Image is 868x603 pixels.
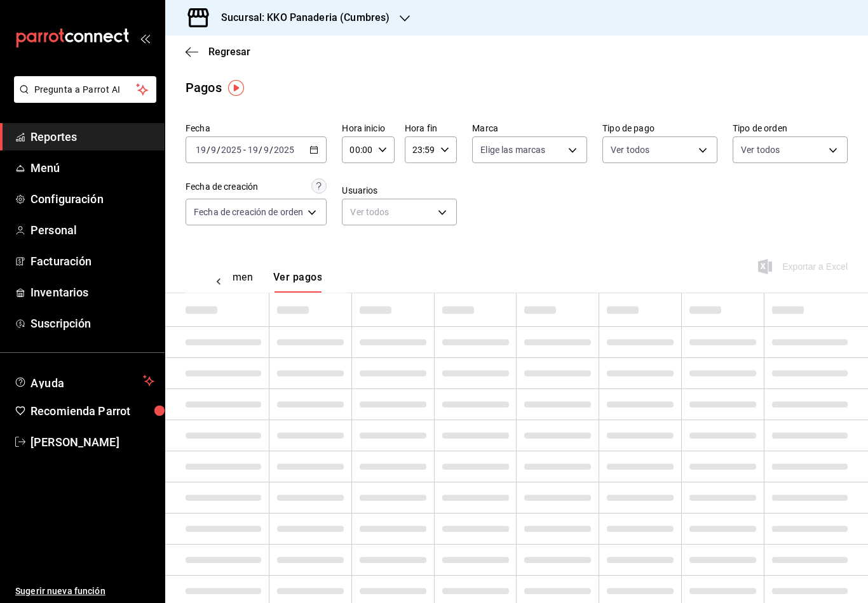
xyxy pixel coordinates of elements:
input: -- [263,145,269,155]
h3: Sucursal: KKO Panaderia (Cumbres) [211,10,390,25]
label: Tipo de orden [733,124,848,133]
span: Regresar [208,46,250,58]
span: Facturación [31,253,154,270]
span: Elige las marcas [480,143,545,156]
button: open_drawer_menu [140,33,150,43]
label: Hora inicio [342,124,394,133]
span: Reportes [31,128,154,145]
input: -- [247,145,259,155]
input: ---- [273,145,295,155]
label: Usuarios [342,186,457,195]
span: Inventarios [31,284,154,301]
span: / [207,145,210,155]
input: -- [210,145,217,155]
div: Fecha de creación [186,180,258,194]
span: Ver todos [741,143,780,156]
span: Personal [31,222,154,239]
button: Ver pagos [273,271,322,293]
span: Pregunta a Parrot AI [34,83,137,96]
label: Hora fin [405,124,457,133]
div: Pagos [186,78,222,97]
span: / [217,145,220,155]
span: Configuración [31,190,154,208]
span: Ver todos [611,143,649,156]
span: Fecha de creación de orden [194,206,303,218]
span: / [269,145,273,155]
span: Suscripción [31,315,154,332]
span: Menú [31,159,154,176]
img: Tooltip marker [228,80,244,96]
input: ---- [220,145,242,155]
span: / [259,145,262,155]
div: navigation tabs [194,271,284,293]
label: Tipo de pago [602,124,717,133]
input: -- [195,145,207,155]
span: Recomienda Parrot [31,402,154,420]
label: Marca [472,124,587,133]
span: - [243,145,246,155]
span: Sugerir nueva función [15,585,154,598]
a: Pregunta a Parrot AI [9,92,156,105]
div: Ver todos [342,199,457,225]
button: Pregunta a Parrot AI [14,76,156,103]
span: Ayuda [31,373,138,388]
button: Regresar [186,46,250,58]
span: [PERSON_NAME] [31,434,154,451]
label: Fecha [186,124,327,133]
